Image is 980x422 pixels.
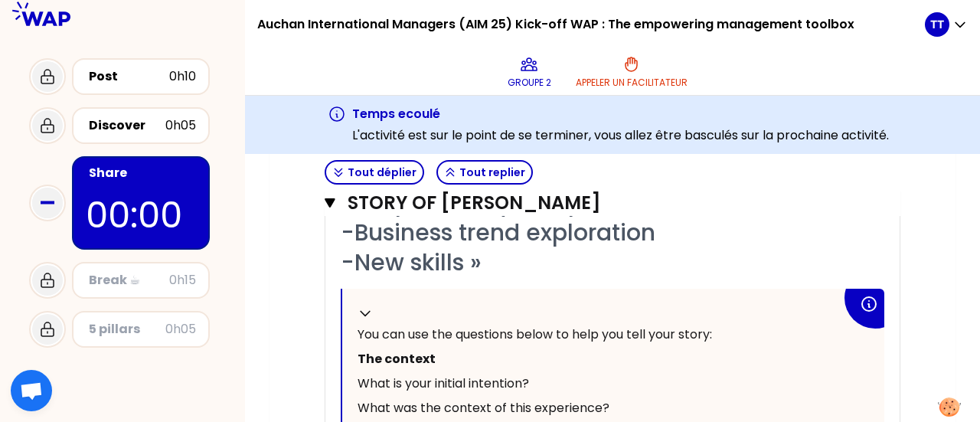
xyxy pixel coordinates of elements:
[358,375,529,392] span: What is your initial intention?
[11,370,52,411] div: Open chat
[169,271,196,290] div: 0h15
[89,116,165,135] div: Discover
[89,164,196,182] div: Share
[86,188,196,242] p: 00:00
[925,12,968,37] button: TT
[352,105,889,123] h3: Temps ecoulé
[352,126,889,145] p: L'activité est sur le point de se terminer, vous allez être basculés sur la prochaine activité.
[358,350,436,368] span: The context
[358,399,609,417] span: What was the context of this experience?
[89,67,169,86] div: Post
[358,325,712,343] span: You can use the questions below to help you tell your story:
[570,49,694,95] button: Appeler un facilitateur
[165,116,196,135] div: 0h05
[436,160,533,185] button: Tout replier
[169,67,196,86] div: 0h10
[576,77,688,89] p: Appeler un facilitateur
[165,320,196,339] div: 0h05
[89,320,165,339] div: 5 pillars
[325,160,424,185] button: Tout déplier
[348,191,841,215] h3: STORY OF [PERSON_NAME]
[508,77,551,89] p: Groupe 2
[325,191,900,215] button: STORY OF [PERSON_NAME]
[89,271,169,290] div: Break ☕
[930,17,944,32] p: TT
[501,49,557,95] button: Groupe 2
